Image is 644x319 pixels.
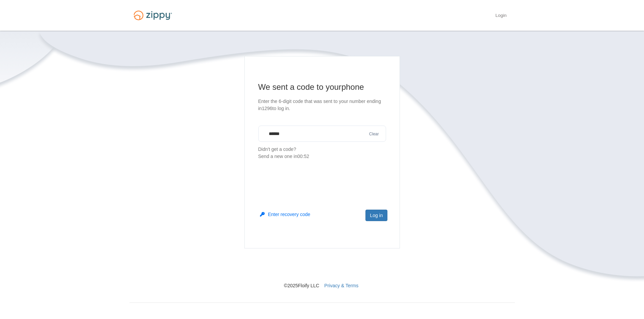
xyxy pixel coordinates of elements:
[367,131,381,137] button: Clear
[260,211,310,218] button: Enter recovery code
[258,146,386,160] p: Didn't get a code?
[365,210,387,221] button: Log in
[258,82,386,92] h1: We sent a code to your phone
[495,13,506,20] a: Login
[129,248,515,289] nav: © 2025 Floify LLC
[324,283,358,288] a: Privacy & Terms
[258,153,386,160] div: Send a new one in 00:52
[258,98,386,112] p: Enter the 6-digit code that was sent to your number ending in 1296 to log in.
[129,7,176,23] img: Logo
